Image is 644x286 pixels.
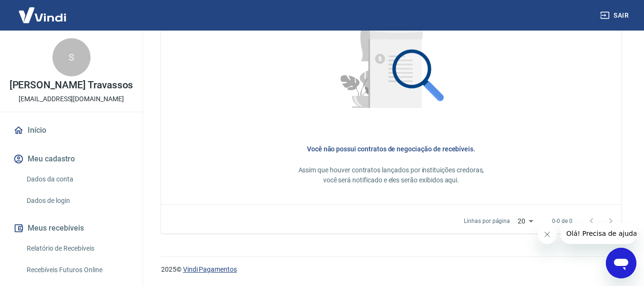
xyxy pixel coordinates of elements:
button: Sair [598,7,633,24]
a: Relatório de Recebíveis [23,239,131,258]
span: Olá! Precisa de ajuda? [6,7,80,14]
a: Vindi Pagamentos [183,265,237,273]
p: Linhas por página [464,217,510,225]
p: [PERSON_NAME] Travassos [10,80,133,90]
button: Meu cadastro [11,148,131,169]
a: Recebíveis Futuros Online [23,260,131,280]
img: Vindi [11,0,73,30]
p: 2025 © [161,265,621,275]
a: Dados de login [23,191,131,211]
p: [EMAIL_ADDRESS][DOMAIN_NAME] [19,94,124,104]
a: Dados da conta [23,169,131,189]
button: Meus recebíveis [11,218,131,239]
div: S [52,38,91,76]
iframe: Fechar mensagem [538,225,557,244]
p: 0-0 de 0 [552,217,572,225]
span: Assim que houver contratos lançados por instituições credoras, você será notificado e eles serão ... [298,166,484,184]
a: Início [11,120,131,141]
iframe: Mensagem da empresa [561,223,636,244]
h6: Você não possui contratos de negociação de recebíveis. [176,144,606,154]
iframe: Botão para abrir a janela de mensagens [606,248,636,278]
div: 20 [514,214,537,228]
